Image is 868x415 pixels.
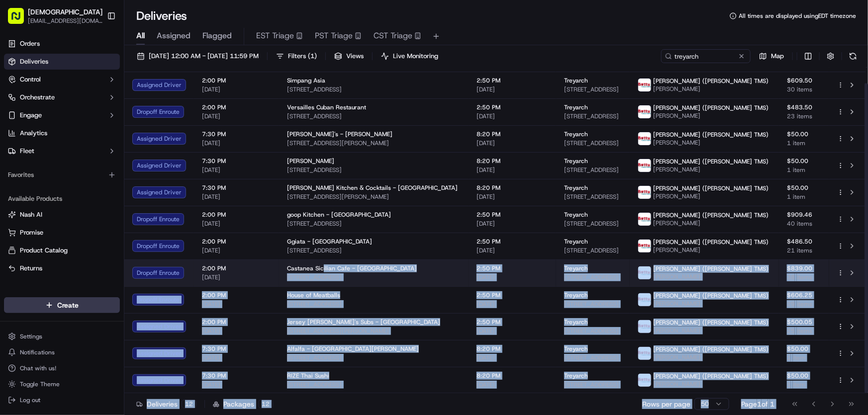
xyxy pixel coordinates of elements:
span: [PERSON_NAME] ([PERSON_NAME] TMS) [654,372,769,380]
span: [PERSON_NAME] [654,139,769,147]
span: Treyarch [564,211,588,219]
span: Treyarch [564,264,588,272]
span: Flagged [202,30,232,42]
button: Promise [4,225,120,241]
img: betty.jpg [638,347,651,360]
span: 21 items [787,247,821,254]
span: [STREET_ADDRESS] [564,354,621,362]
span: [DATE] [202,354,271,362]
span: Orchestrate [20,93,55,102]
span: Promise [20,228,43,237]
span: Views [346,52,364,61]
span: Treyarch [564,318,588,326]
span: [STREET_ADDRESS] [564,247,621,254]
button: Create [4,297,120,313]
div: 💻 [84,145,92,153]
img: betty.jpg [638,266,651,279]
span: [DATE] [202,220,271,228]
span: Fleet [20,147,34,156]
span: 2:00 PM [202,103,271,111]
span: Simpang Asia [287,77,325,84]
div: Page 1 of 1 [741,399,774,409]
a: 💻API Documentation [80,140,164,158]
span: Pylon [99,168,120,176]
span: 2:50 PM [477,264,548,272]
img: betty.jpg [638,213,651,226]
span: Treyarch [564,184,588,192]
span: [STREET_ADDRESS] [287,273,461,281]
span: Treyarch [564,291,588,299]
div: 12 [258,400,273,409]
img: 1736555255976-a54dd68f-1ca7-489b-9aae-adbdc363a1c4 [10,95,28,113]
span: 8:20 PM [477,372,548,380]
span: [STREET_ADDRESS] [564,139,621,147]
span: Castanea Sicilian Cafe - [GEOGRAPHIC_DATA] [287,264,417,272]
span: Chat with us! [20,364,56,372]
span: [PERSON_NAME] ([PERSON_NAME] TMS) [654,211,769,219]
span: 1 item [787,354,821,362]
button: Control [4,72,120,87]
span: [DEMOGRAPHIC_DATA] [28,7,102,17]
span: [PERSON_NAME] [654,246,769,254]
span: Assigned [157,30,191,42]
span: [DATE] [202,273,271,281]
span: [PERSON_NAME] [654,380,769,388]
div: 12 [182,400,196,409]
span: Engage [20,111,42,120]
span: 23 items [787,112,821,120]
span: Settings [20,332,42,340]
span: Map [771,52,784,61]
img: betty.jpg [638,105,651,118]
span: $606.25 [787,291,821,299]
span: Create [57,300,79,310]
span: 2:50 PM [477,77,548,84]
button: Nash AI [4,207,120,223]
img: Nash [10,10,30,30]
span: [PERSON_NAME] ([PERSON_NAME] TMS) [654,184,769,192]
a: Promise [8,228,116,237]
span: [STREET_ADDRESS] [564,300,621,308]
span: $50.00 [787,130,821,138]
span: [PERSON_NAME]'s - [PERSON_NAME] [287,130,392,138]
button: Refresh [846,49,860,63]
div: Favorites [4,167,120,183]
span: Treyarch [564,372,588,380]
span: [STREET_ADDRESS] [564,85,621,93]
span: [DATE] [202,300,271,308]
button: Returns [4,260,120,276]
span: [DATE] [202,327,271,335]
button: Toggle Theme [4,377,120,391]
span: [PERSON_NAME] [654,85,769,93]
span: Deliveries [20,57,48,66]
span: Log out [20,396,40,404]
span: 8:20 PM [477,184,548,192]
span: 40 items [787,220,821,228]
span: [PERSON_NAME] ([PERSON_NAME] TMS) [654,104,769,112]
span: 1 item [787,193,821,201]
a: Returns [8,264,116,273]
span: [PERSON_NAME] [654,112,769,120]
span: [PERSON_NAME] [654,219,769,227]
span: 7:30 PM [202,157,271,165]
img: betty.jpg [638,132,651,145]
a: Nash AI [8,210,116,219]
span: API Documentation [94,144,160,154]
span: [DATE] [477,273,548,281]
span: $50.00 [787,157,821,165]
span: [STREET_ADDRESS] [287,354,461,362]
span: 7:30 PM [202,372,271,380]
span: Treyarch [564,238,588,246]
span: [DATE] [477,300,548,308]
button: Chat with us! [4,361,120,375]
span: Control [20,75,41,84]
span: [DATE] [477,85,548,93]
span: [DATE] [477,220,548,228]
span: [PERSON_NAME] [654,192,769,200]
span: $50.00 [787,345,821,353]
span: goop Kitchen - [GEOGRAPHIC_DATA] [287,211,391,219]
button: [EMAIL_ADDRESS][DOMAIN_NAME] [28,17,102,25]
span: [DATE] [202,247,271,254]
span: Alfalfa - [GEOGRAPHIC_DATA][PERSON_NAME] [287,345,419,353]
span: [PERSON_NAME] Kitchen & Cocktails - [GEOGRAPHIC_DATA] [287,184,458,192]
span: [PERSON_NAME] ([PERSON_NAME] TMS) [654,131,769,139]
